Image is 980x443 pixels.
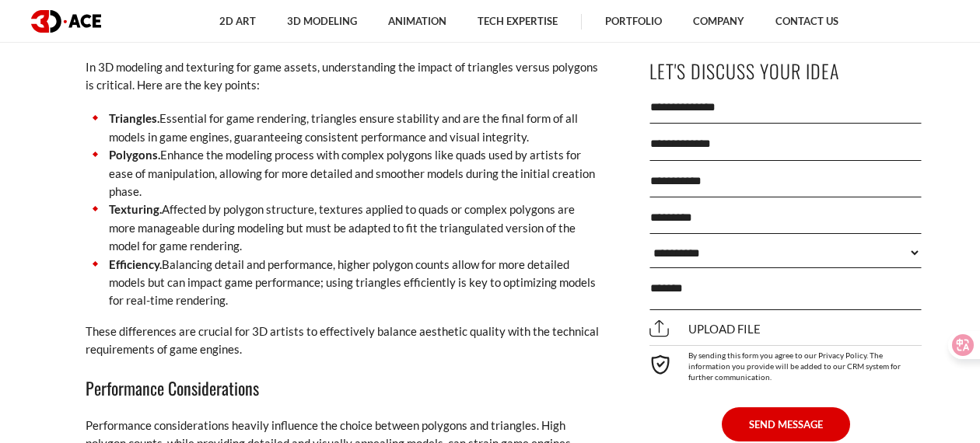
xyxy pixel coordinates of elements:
p: In 3D modeling and texturing for game assets, understanding the impact of triangles versus polygo... [86,58,599,95]
strong: Texturing. [109,202,162,216]
li: Essential for game rendering, triangles ensure stability and are the final form of all models in ... [86,110,599,146]
div: By sending this form you agree to our Privacy Policy. The information you provide will be added t... [649,345,922,382]
button: SEND MESSAGE [722,407,850,441]
li: Affected by polygon structure, textures applied to quads or complex polygons are more manageable ... [86,201,599,255]
strong: Polygons. [109,148,160,162]
span: Upload file [649,322,761,336]
h3: Performance Considerations [86,375,599,401]
li: Enhance the modeling process with complex polygons like quads used by artists for ease of manipul... [86,146,599,201]
strong: Efficiency. [109,257,162,271]
img: logo dark [31,10,101,33]
strong: Triangles. [109,111,159,125]
p: These differences are crucial for 3D artists to effectively balance aesthetic quality with the te... [86,323,599,359]
li: Balancing detail and performance, higher polygon counts allow for more detailed models but can im... [86,256,599,310]
p: Let's Discuss Your Idea [649,54,922,89]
